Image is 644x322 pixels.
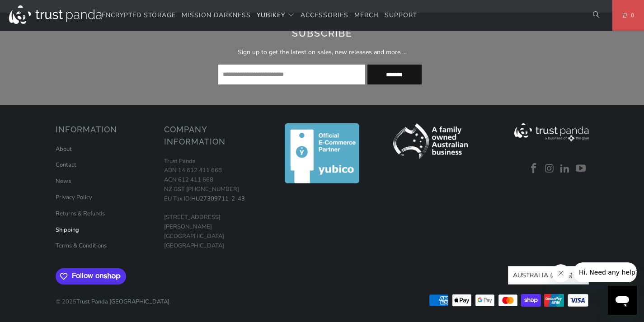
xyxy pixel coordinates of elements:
[164,157,263,251] p: Trust Panda ABN 14 612 411 668 ACN 612 411 668 NZ GST [PHONE_NUMBER] EU Tax ID: [STREET_ADDRESS][...
[354,5,379,26] a: Merch
[385,11,417,19] span: Support
[102,11,176,19] span: Encrypted Storage
[56,193,92,201] a: Privacy Policy
[182,5,251,26] a: Mission Darkness
[559,163,572,175] a: Trust Panda Australia on LinkedIn
[301,11,348,19] span: Accessories
[56,161,76,169] a: Contact
[76,298,169,306] a: Trust Panda [GEOGRAPHIC_DATA]
[627,10,635,20] span: 0
[354,11,379,19] span: Merch
[608,286,637,315] iframe: Button to launch messaging window
[385,5,417,26] a: Support
[257,11,285,19] span: YubiKey
[56,210,105,218] a: Returns & Refunds
[527,163,541,175] a: Trust Panda Australia on Facebook
[508,266,588,285] button: Australia (AUD $)
[574,163,588,175] a: Trust Panda Australia on YouTube
[5,6,65,14] span: Hi. Need any help?
[56,177,71,185] a: News
[134,26,510,41] h2: Subscribe
[134,47,510,57] p: Sign up to get the latest on sales, new releases and more …
[56,288,171,307] p: © 2025 .
[543,163,556,175] a: Trust Panda Australia on Instagram
[182,11,251,19] span: Mission Darkness
[257,5,295,26] summary: YubiKey
[9,5,102,24] img: Trust Panda Australia
[56,145,72,153] a: About
[102,5,417,26] nav: Translation missing: en.navigation.header.main_nav
[301,5,348,26] a: Accessories
[191,195,245,203] a: HU27309711-2-43
[56,226,79,234] a: Shipping
[573,262,637,282] iframe: Message from company
[56,242,107,250] a: Terms & Conditions
[552,264,570,282] iframe: Close message
[102,5,176,26] a: Encrypted Storage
